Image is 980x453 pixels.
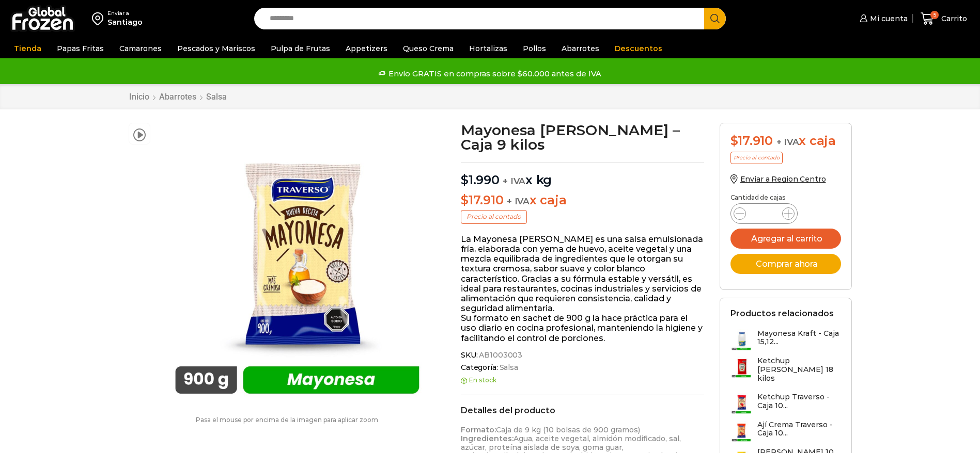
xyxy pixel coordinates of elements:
[754,206,774,221] input: Product quantity
[704,8,726,29] button: Search button
[461,162,704,188] p: x kg
[461,172,469,187] span: $
[461,172,500,187] bdi: 1.990
[159,92,197,102] a: Abarrotes
[9,39,46,58] a: Tienda
[556,39,604,58] a: Abarrotes
[518,39,551,58] a: Pollos
[610,39,667,58] a: Descuentos
[129,92,227,102] nav: Breadcrumb
[129,92,150,102] a: Inicio
[498,363,518,372] a: Salsa
[757,393,841,410] h3: Ketchup Traverso - Caja 10...
[730,254,841,274] button: Comprar ahora
[461,406,704,415] h2: Detalles del producto
[730,174,826,184] a: Enviar a Region Centro
[730,194,841,201] p: Cantidad de cajas
[461,234,704,343] p: La Mayonesa [PERSON_NAME] es una salsa emulsionada fría, elaborada con yema de huevo, aceite vege...
[930,11,939,19] span: 5
[129,416,446,424] p: Pasa el mouse por encima de la imagen para aplicar zoom
[730,420,841,443] a: Ají Crema Traverso - Caja 10...
[461,425,496,434] strong: Formato:
[730,329,841,351] a: Mayonesa Kraft - Caja 15,12...
[155,123,439,406] img: mayonesa traverso
[730,393,841,415] a: Ketchup Traverso - Caja 10...
[461,123,704,152] h1: Mayonesa [PERSON_NAME] – Caja 9 kilos
[730,152,783,164] p: Precio al contado
[757,357,841,382] h3: Ketchup [PERSON_NAME] 18 kilos
[918,7,970,31] a: 5 Carrito
[464,39,512,58] a: Hortalizas
[461,351,704,360] span: SKU:
[107,17,143,27] div: Santiago
[503,176,525,186] span: + IVA
[730,309,834,318] h2: Productos relacionados
[507,196,530,206] span: + IVA
[461,210,527,223] p: Precio al contado
[740,174,826,184] span: Enviar a Region Centro
[757,329,841,347] h3: Mayonesa Kraft - Caja 15,12...
[461,434,514,443] strong: Ingredientes:
[461,192,503,207] bdi: 17.910
[939,13,967,24] span: Carrito
[461,377,704,384] p: En stock
[206,92,227,102] a: Salsa
[92,10,107,27] img: address-field-icon.svg
[461,363,704,372] span: Categoría:
[114,39,167,58] a: Camarones
[461,193,704,208] p: x caja
[477,351,522,360] span: AB1003003
[867,13,908,24] span: Mi cuenta
[340,39,393,58] a: Appetizers
[172,39,260,58] a: Pescados y Mariscos
[730,357,841,387] a: Ketchup [PERSON_NAME] 18 kilos
[730,134,841,149] div: x caja
[266,39,335,58] a: Pulpa de Frutas
[52,39,109,58] a: Papas Fritas
[730,133,773,148] bdi: 17.910
[857,8,908,29] a: Mi cuenta
[107,10,143,17] div: Enviar a
[776,137,799,147] span: + IVA
[730,133,738,148] span: $
[461,192,469,207] span: $
[398,39,459,58] a: Queso Crema
[757,420,841,438] h3: Ají Crema Traverso - Caja 10...
[730,229,841,249] button: Agregar al carrito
